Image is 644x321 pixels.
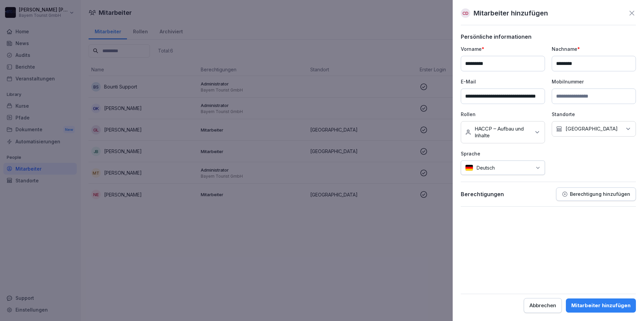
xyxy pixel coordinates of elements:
p: Berechtigungen [461,191,504,198]
p: Sprache [461,150,545,157]
div: Abbrechen [529,302,556,309]
p: Vorname [461,45,545,52]
div: CD [461,8,470,18]
button: Berechtigung hinzufügen [556,187,636,201]
p: Berechtigung hinzufügen [570,191,630,197]
p: Standorte [552,111,636,118]
div: Deutsch [461,160,545,175]
img: de.svg [465,165,473,171]
p: [GEOGRAPHIC_DATA] [566,126,618,132]
p: Persönliche informationen [461,33,636,40]
button: Mitarbeiter hinzufügen [566,298,636,313]
p: Nachname [552,45,636,52]
button: Abbrechen [524,298,562,313]
p: E-Mail [461,78,545,85]
p: Rollen [461,111,545,118]
p: HACCP – Aufbau und Inhalte [475,126,530,139]
div: Mitarbeiter hinzufügen [571,302,631,309]
p: Mobilnummer [552,78,636,85]
p: Mitarbeiter hinzufügen [474,8,548,18]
